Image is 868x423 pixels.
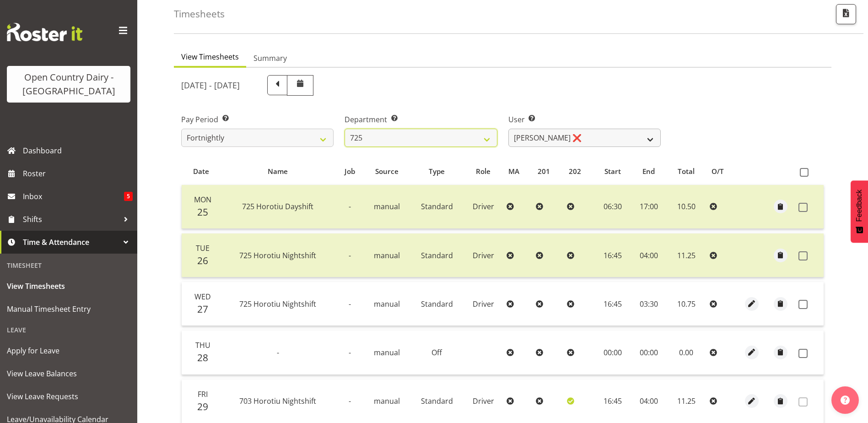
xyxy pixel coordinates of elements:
span: Driver [473,396,494,406]
div: Name [226,166,330,177]
span: 26 [197,254,208,267]
span: Driver [473,299,494,309]
span: 703 Horotiu Nightshift [239,396,316,406]
span: 725 Horotiu Dayshift [242,201,313,211]
span: 725 Horotiu Nightshift [239,250,316,260]
label: Pay Period [181,114,334,125]
a: Apply for Leave [2,339,135,362]
span: manual [374,299,400,309]
label: Department [345,114,497,125]
div: Open Country Dairy - [GEOGRAPHIC_DATA] [16,70,121,98]
button: Feedback - Show survey [851,180,868,243]
label: User [508,114,661,125]
span: Inbox [23,190,124,203]
span: Summary [253,53,287,64]
td: 10.50 [666,185,706,229]
span: - [349,347,351,358]
span: View Leave Requests [7,390,130,403]
span: 725 Horotiu Nightshift [239,299,316,309]
div: Start [600,166,626,177]
td: Off [410,331,464,374]
img: help-xxl-2.png [841,396,850,405]
span: Time & Attendance [23,235,119,249]
h4: Timesheets [174,9,225,19]
button: Export CSV [836,4,856,24]
span: Driver [473,201,494,211]
td: 00:00 [631,331,666,374]
span: manual [374,250,400,260]
h5: [DATE] - [DATE] [181,80,240,90]
td: Standard [410,233,464,277]
span: - [349,396,351,406]
td: 00:00 [594,331,631,374]
span: Mon [194,195,211,205]
a: View Leave Balances [2,362,135,385]
div: 202 [569,166,589,177]
span: Driver [473,250,494,260]
span: View Timesheets [7,279,130,293]
a: Manual Timesheet Entry [2,298,135,320]
td: 16:45 [594,282,631,326]
span: 25 [197,206,208,218]
span: - [277,347,279,358]
td: Standard [410,185,464,229]
span: 27 [197,303,208,315]
span: Dashboard [23,144,133,157]
td: 06:30 [594,185,631,229]
span: - [349,250,351,260]
span: 29 [197,400,208,413]
span: View Leave Balances [7,367,130,380]
div: Role [469,166,498,177]
span: - [349,299,351,309]
td: 11.25 [666,233,706,277]
div: Total [671,166,701,177]
span: Shifts [23,212,119,226]
span: - [349,201,351,211]
div: 201 [538,166,558,177]
span: manual [374,347,400,358]
div: MA [508,166,527,177]
span: View Timesheets [181,51,239,62]
span: 28 [197,351,208,364]
div: End [636,166,661,177]
div: Source [369,166,405,177]
td: Standard [410,282,464,326]
div: Timesheet [2,256,135,275]
div: Date [187,166,215,177]
img: Rosterit website logo [7,23,82,41]
td: 10.75 [666,282,706,326]
a: View Leave Requests [2,385,135,408]
span: Roster [23,167,133,180]
a: View Timesheets [2,275,135,298]
span: Wed [194,292,211,302]
span: Apply for Leave [7,344,130,358]
span: Tue [196,243,210,253]
div: Job [340,166,359,177]
td: 16:45 [594,233,631,277]
span: manual [374,201,400,211]
div: O/T [712,166,732,177]
div: Leave [2,320,135,339]
td: 0.00 [666,331,706,374]
td: 03:30 [631,282,666,326]
span: Manual Timesheet Entry [7,302,130,316]
span: Fri [198,389,208,399]
span: Thu [195,340,210,350]
span: 5 [124,192,133,201]
span: manual [374,396,400,406]
td: 04:00 [631,233,666,277]
div: Type [415,166,458,177]
td: 17:00 [631,185,666,229]
span: Feedback [855,190,863,222]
